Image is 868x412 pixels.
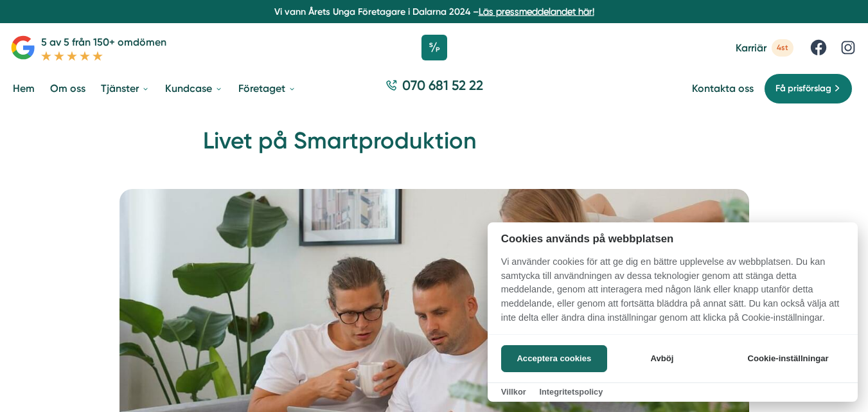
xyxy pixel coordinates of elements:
[501,345,607,372] button: Acceptera cookies
[539,387,603,397] a: Integritetspolicy
[488,233,858,245] h2: Cookies används på webbplatsen
[488,255,858,334] p: Vi använder cookies för att ge dig en bättre upplevelse av webbplatsen. Du kan samtycka till anvä...
[732,345,844,372] button: Cookie-inställningar
[501,387,526,397] a: Villkor
[611,345,713,372] button: Avböj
